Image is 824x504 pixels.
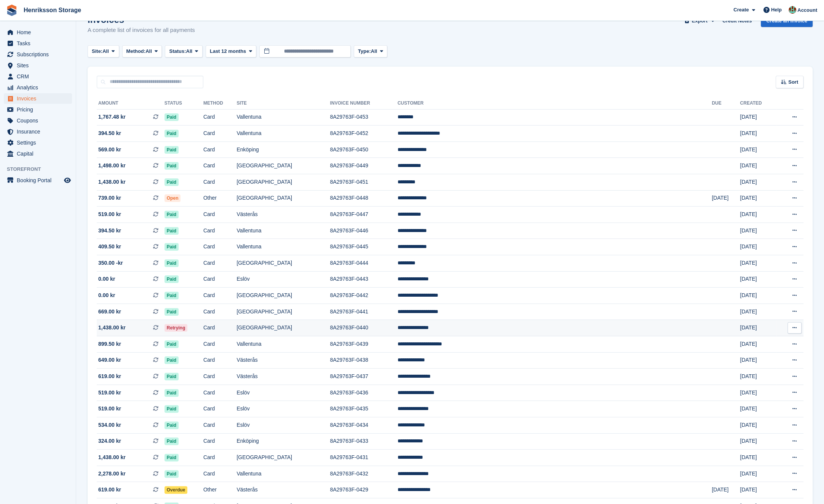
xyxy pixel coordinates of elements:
[164,470,179,478] span: Paid
[740,223,776,239] td: [DATE]
[4,104,72,115] a: menu
[236,126,330,142] td: Vallentuna
[203,304,237,320] td: Card
[4,137,72,148] a: menu
[98,470,126,478] span: 2,278.00 kr
[145,48,152,55] span: All
[330,190,398,207] td: 8A29763F-0448
[98,324,126,332] span: 1,438.00 kr
[98,194,121,202] span: 739.00 kr
[683,14,716,27] button: Export
[164,405,179,413] span: Paid
[330,401,398,417] td: 8A29763F-0435
[88,26,195,35] p: A complete list of invoices for all payments
[164,324,188,332] span: Retrying
[4,27,72,38] a: menu
[164,356,179,364] span: Paid
[712,97,740,110] th: Due
[740,126,776,142] td: [DATE]
[236,352,330,369] td: Västerås
[330,288,398,304] td: 8A29763F-0442
[203,466,237,482] td: Card
[733,6,749,14] span: Create
[6,5,18,16] img: stora-icon-8386f47178a22dfd0bd8f6a31ec36ba5ce8667c1dd55bd0f319d3a0aa187defe.svg
[164,227,179,235] span: Paid
[236,271,330,288] td: Eslöv
[164,211,179,218] span: Paid
[330,433,398,450] td: 8A29763F-0433
[98,227,121,235] span: 394.50 kr
[169,48,186,55] span: Status:
[203,142,237,158] td: Card
[771,6,782,14] span: Help
[17,38,62,49] span: Tasks
[4,38,72,49] a: menu
[203,158,237,174] td: Card
[4,93,72,104] a: menu
[236,207,330,223] td: Västerås
[122,45,162,58] button: Method: All
[4,148,72,159] a: menu
[740,190,776,207] td: [DATE]
[330,174,398,191] td: 8A29763F-0451
[330,385,398,401] td: 8A29763F-0436
[371,48,377,55] span: All
[164,194,181,202] span: Open
[203,190,237,207] td: Other
[236,401,330,417] td: Eslöv
[98,275,115,283] span: 0.00 kr
[740,288,776,304] td: [DATE]
[236,369,330,385] td: Västerås
[740,401,776,417] td: [DATE]
[98,259,123,267] span: 350.00 -kr
[98,113,126,121] span: 1,767.48 kr
[236,482,330,498] td: Västerås
[330,109,398,126] td: 8A29763F-0453
[98,291,115,299] span: 0.00 kr
[358,48,371,55] span: Type:
[740,369,776,385] td: [DATE]
[164,421,179,429] span: Paid
[164,275,179,283] span: Paid
[330,352,398,369] td: 8A29763F-0438
[203,320,237,336] td: Card
[98,129,121,137] span: 394.50 kr
[203,207,237,223] td: Card
[98,486,121,494] span: 619.00 kr
[740,271,776,288] td: [DATE]
[203,239,237,255] td: Card
[203,288,237,304] td: Card
[740,417,776,433] td: [DATE]
[164,308,179,316] span: Paid
[236,466,330,482] td: Vallentuna
[740,207,776,223] td: [DATE]
[98,162,126,170] span: 1,498.00 kr
[797,6,817,14] span: Account
[236,417,330,433] td: Eslöv
[236,174,330,191] td: [GEOGRAPHIC_DATA]
[98,421,121,429] span: 534.00 kr
[236,320,330,336] td: [GEOGRAPHIC_DATA]
[17,104,62,115] span: Pricing
[740,97,776,110] th: Created
[17,71,62,82] span: CRM
[164,162,179,170] span: Paid
[164,373,179,380] span: Paid
[330,158,398,174] td: 8A29763F-0449
[4,126,72,137] a: menu
[740,450,776,466] td: [DATE]
[17,27,62,38] span: Home
[4,49,72,60] a: menu
[203,482,237,498] td: Other
[236,304,330,320] td: [GEOGRAPHIC_DATA]
[236,158,330,174] td: [GEOGRAPHIC_DATA]
[203,109,237,126] td: Card
[740,466,776,482] td: [DATE]
[740,239,776,255] td: [DATE]
[788,78,798,86] span: Sort
[203,97,237,110] th: Method
[17,175,62,186] span: Booking Portal
[164,259,179,267] span: Paid
[236,385,330,401] td: Eslöv
[740,352,776,369] td: [DATE]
